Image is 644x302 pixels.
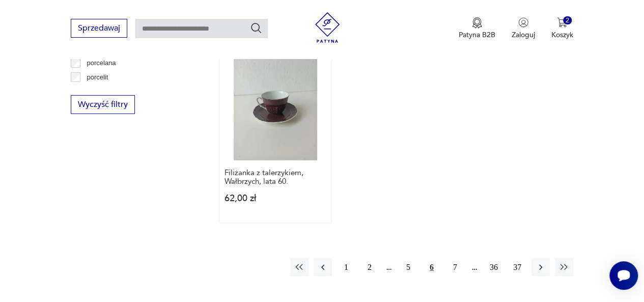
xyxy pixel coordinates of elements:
button: Patyna B2B [459,17,495,40]
button: Wyczyść filtry [71,95,135,114]
p: Zaloguj [512,30,535,40]
img: Ikona koszyka [557,17,567,28]
button: Szukaj [250,22,262,34]
h3: Filiżanka z talerzykiem, Wałbrzych, lata 60. [225,169,326,186]
button: 6 [423,258,441,277]
button: Sprzedawaj [71,19,127,38]
img: Ikona medalu [472,17,482,29]
p: porcelana [87,58,116,69]
img: Patyna - sklep z meblami i dekoracjami vintage [312,12,343,43]
a: Ikona medaluPatyna B2B [459,17,495,40]
img: Ikonka użytkownika [518,17,528,28]
p: Koszyk [551,30,573,40]
button: 2Koszyk [551,17,573,40]
iframe: Smartsupp widget button [609,261,638,290]
div: 2 [563,16,572,25]
a: Sprzedawaj [71,25,127,33]
button: 5 [399,258,417,277]
button: 2 [360,258,379,277]
button: 37 [508,258,526,277]
p: porcelit [87,72,108,83]
button: Zaloguj [512,17,535,40]
button: 1 [337,258,355,277]
p: Patyna B2B [459,30,495,40]
p: 62,00 zł [225,194,326,203]
a: Filiżanka z talerzykiem, Wałbrzych, lata 60.Filiżanka z talerzykiem, Wałbrzych, lata 60.62,00 zł [220,50,331,223]
button: 36 [485,258,503,277]
button: 7 [446,258,464,277]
